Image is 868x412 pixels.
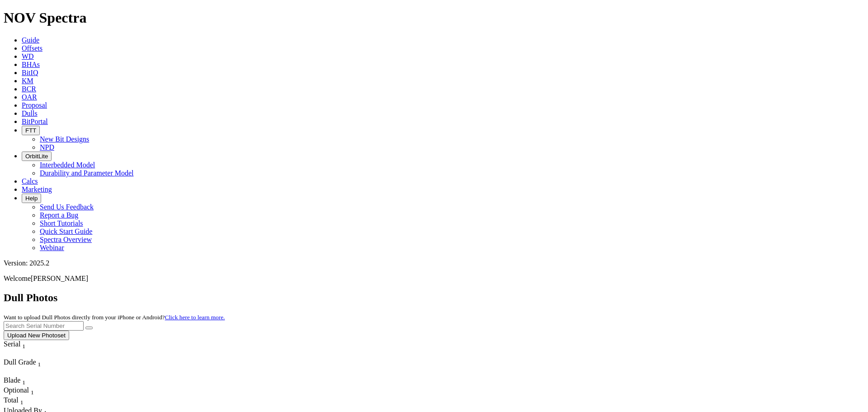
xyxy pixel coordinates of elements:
[4,340,42,350] div: Serial Sort None
[22,152,52,161] button: OrbitLite
[25,195,38,202] span: Help
[38,358,41,366] span: Sort None
[22,376,25,384] span: Sort None
[4,386,35,396] div: Sort None
[22,177,38,185] a: Calcs
[25,127,36,134] span: FTT
[4,396,35,406] div: Total Sort None
[4,376,35,386] div: Sort None
[40,211,78,219] a: Report a Bug
[4,292,864,304] h2: Dull Photos
[22,85,36,93] a: BCR
[31,389,34,396] sub: 1
[4,386,35,396] div: Optional Sort None
[4,340,42,358] div: Sort None
[4,386,29,394] span: Optional
[4,259,864,267] div: Version: 2025.2
[22,77,33,85] a: KM
[4,376,20,384] span: Blade
[40,169,134,177] a: Durability and Parameter Model
[40,143,54,151] a: NPD
[20,396,24,404] span: Sort None
[4,331,69,340] button: Upload New Photoset
[22,118,48,125] a: BitPortal
[40,219,83,227] a: Short Tutorials
[22,343,25,350] sub: 1
[22,61,40,68] a: BHAs
[4,358,67,368] div: Dull Grade Sort None
[22,379,25,386] sub: 1
[40,203,94,211] a: Send Us Feedback
[38,361,41,368] sub: 1
[22,109,38,117] a: Dulls
[4,368,67,376] div: Column Menu
[22,126,40,135] button: FTT
[40,236,92,243] a: Spectra Overview
[4,396,35,406] div: Sort None
[4,350,42,358] div: Column Menu
[22,340,25,348] span: Sort None
[22,69,38,76] a: BitIQ
[4,321,84,331] input: Search Serial Number
[20,399,24,406] sub: 1
[4,358,36,366] span: Dull Grade
[4,340,20,348] span: Serial
[4,376,35,386] div: Blade Sort None
[31,386,34,394] span: Sort None
[22,44,42,52] a: Offsets
[4,275,864,283] p: Welcome
[22,101,47,109] a: Proposal
[22,36,39,44] a: Guide
[4,396,19,404] span: Total
[25,153,48,160] span: OrbitLite
[31,275,88,282] span: [PERSON_NAME]
[4,314,225,321] small: Want to upload Dull Photos directly from your iPhone or Android?
[40,161,95,169] a: Interbedded Model
[165,314,225,321] a: Click here to learn more.
[40,227,92,235] a: Quick Start Guide
[40,244,64,251] a: Webinar
[22,52,34,60] a: WD
[40,135,89,143] a: New Bit Designs
[22,93,37,101] a: OAR
[4,9,864,26] h1: NOV Spectra
[4,358,67,376] div: Sort None
[22,185,52,193] a: Marketing
[22,194,41,203] button: Help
